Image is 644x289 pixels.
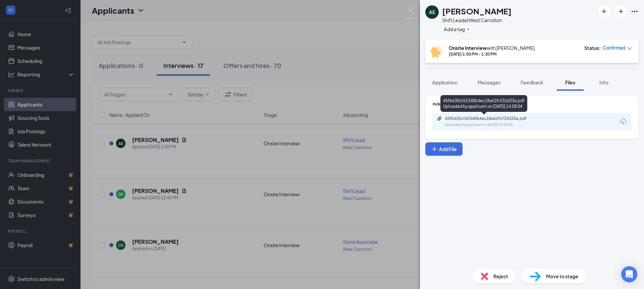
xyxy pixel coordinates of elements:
[619,118,627,126] svg: Download
[429,9,435,15] div: AE
[445,122,545,128] div: Uploaded by applicant on [DATE] 14:58:04
[449,45,487,51] b: Onsite Interview
[445,116,539,121] div: 45fb630cf62340b4ec18a62fcf32d33a.pdf
[437,116,545,128] a: Paperclip45fb630cf62340b4ec18a62fcf32d33a.pdfUploaded by applicant on [DATE] 14:58:04
[442,5,512,17] h1: [PERSON_NAME]
[433,101,631,107] div: Indeed Resume
[449,51,535,57] div: [DATE] 1:00 PM - 1:30 PM
[431,146,438,152] svg: Plus
[466,27,470,31] svg: Plus
[437,116,442,121] svg: Paperclip
[440,95,527,112] div: 45fb630cf62340b4ec18a62fcf32d33a.pdf Uploaded by applicant on [DATE] 14:58:04
[614,5,627,17] button: ArrowRight
[599,79,608,85] span: Info
[565,79,575,85] span: Files
[432,79,458,85] span: Application
[616,7,625,15] svg: ArrowRight
[546,273,578,280] span: Move to stage
[584,45,601,51] div: Status :
[442,17,512,23] div: Shift Lead at West Carrolton
[442,25,472,32] button: PlusAdd a tag
[621,266,637,282] div: Open Intercom Messenger
[598,5,610,17] button: ArrowLeftNew
[631,7,639,15] svg: Ellipses
[600,7,608,15] svg: ArrowLeftNew
[449,45,535,51] div: with [PERSON_NAME]
[521,79,543,85] span: Feedback
[478,79,500,85] span: Messages
[493,273,508,280] span: Reject
[425,142,463,156] button: Add FilePlus
[627,46,632,51] span: down
[603,45,626,51] span: Confirmed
